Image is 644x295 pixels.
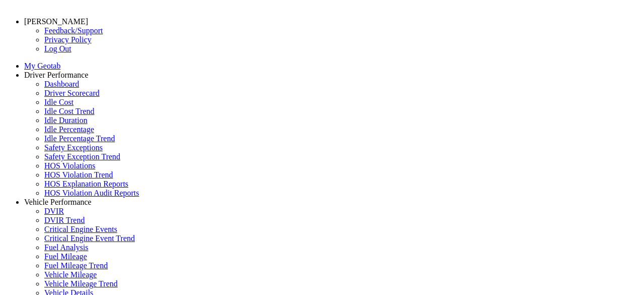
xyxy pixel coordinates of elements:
[44,180,128,188] a: HOS Explanation Reports
[44,98,73,106] a: Idle Cost
[44,207,64,215] a: DVIR
[44,44,71,53] a: Log Out
[44,116,88,125] a: Idle Duration
[44,134,115,143] a: Idle Percentage Trend
[44,189,139,197] a: HOS Violation Audit Reports
[44,152,120,161] a: Safety Exception Trend
[44,261,108,270] a: Fuel Mileage Trend
[44,35,92,44] a: Privacy Policy
[24,198,92,206] a: Vehicle Performance
[44,279,118,288] a: Vehicle Mileage Trend
[44,143,103,152] a: Safety Exceptions
[44,170,113,179] a: HOS Violation Trend
[44,161,95,170] a: HOS Violations
[44,225,117,233] a: Critical Engine Events
[44,252,87,261] a: Fuel Mileage
[24,62,60,70] a: My Geotab
[44,80,79,88] a: Dashboard
[44,243,89,252] a: Fuel Analysis
[44,270,97,279] a: Vehicle Mileage
[44,107,95,115] a: Idle Cost Trend
[44,234,135,243] a: Critical Engine Event Trend
[44,89,100,97] a: Driver Scorecard
[44,125,94,134] a: Idle Percentage
[24,17,88,26] a: [PERSON_NAME]
[44,26,103,35] a: Feedback/Support
[44,216,85,224] a: DVIR Trend
[24,71,89,79] a: Driver Performance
